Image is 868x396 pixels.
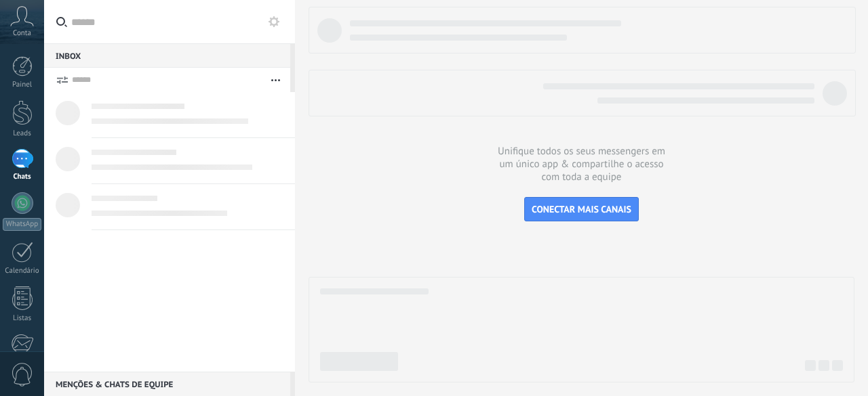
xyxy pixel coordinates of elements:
[3,314,42,323] div: Listas
[3,218,41,231] div: WhatsApp
[44,43,290,68] div: Inbox
[532,203,631,215] span: CONECTAR MAIS CANAIS
[3,267,42,276] div: Calendário
[3,173,42,181] div: Chats
[524,197,639,221] button: CONECTAR MAIS CANAIS
[3,129,42,138] div: Leads
[13,29,31,38] span: Conta
[44,372,290,396] div: Menções & Chats de equipe
[3,81,42,89] div: Painel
